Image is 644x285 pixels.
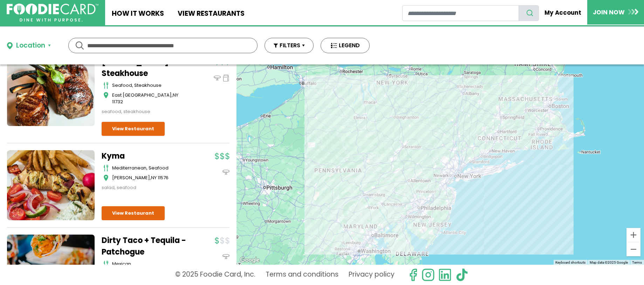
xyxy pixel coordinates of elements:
div: , [112,174,189,181]
img: FoodieCard; Eat, Drink, Save, Donate [7,4,98,22]
span: 11576 [158,174,169,181]
span: East [GEOGRAPHIC_DATA] [112,92,172,98]
input: restaurant search [402,5,519,21]
div: mexican [112,260,189,267]
button: Zoom out [626,242,640,256]
a: My Account [539,5,587,20]
button: Location [7,41,51,51]
button: LEGEND [321,38,370,53]
img: pickup_icon.svg [222,75,229,82]
a: Privacy policy [349,268,395,281]
img: dinein_icon.svg [222,253,229,260]
span: 11732 [112,98,123,105]
a: Terms [632,260,642,264]
img: map_icon.svg [103,174,109,181]
svg: check us out on facebook [406,268,420,281]
a: View Restaurant [102,122,165,136]
div: , [112,92,189,105]
span: NY [173,92,178,98]
a: Open this area in Google Maps (opens a new window) [238,256,261,265]
span: Map data ©2025 Google [590,260,628,264]
button: search [519,5,539,21]
div: seafood, steakhouse [112,82,189,89]
div: salad, seafood [102,184,189,191]
img: linkedin.svg [438,268,452,281]
img: Google [238,256,261,265]
button: Zoom in [626,228,640,242]
img: cutlery_icon.svg [103,165,109,172]
img: tiktok.svg [455,268,468,281]
div: seafood, steakhouse [102,108,189,115]
span: [PERSON_NAME] [112,174,150,181]
img: cutlery_icon.svg [103,82,109,89]
button: Keyboard shortcuts [555,260,585,265]
button: FILTERS [265,38,314,53]
img: cutlery_icon.svg [103,260,109,267]
img: dinein_icon.svg [222,169,229,176]
a: [PERSON_NAME] Steakhouse [102,56,189,79]
a: View Restaurant [102,206,165,220]
div: Location [16,41,45,51]
img: dinein_icon.svg [214,75,221,82]
p: © 2025 Foodie Card, Inc. [175,268,255,281]
div: mediterranean, seafood [112,165,189,172]
a: Kyma [102,150,189,162]
a: Terms and conditions [266,268,338,281]
img: map_icon.svg [103,92,109,99]
span: NY [151,174,157,181]
a: Dirty Taco + Tequila - Patchogue [102,235,189,258]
